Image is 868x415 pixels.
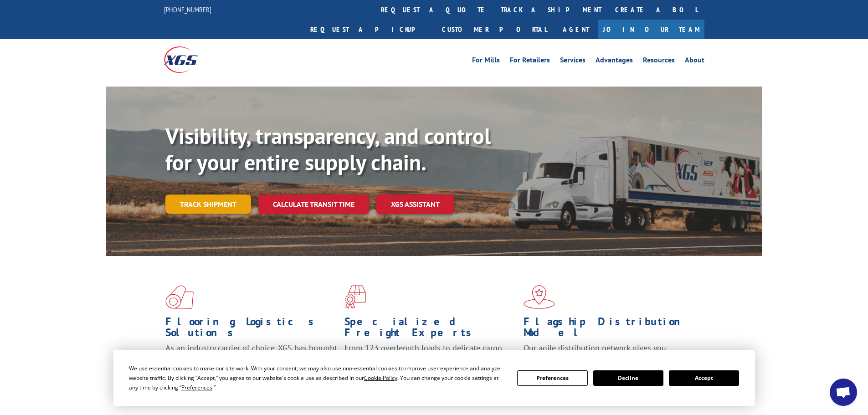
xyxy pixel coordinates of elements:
div: Cookie Consent Prompt [113,350,755,406]
a: Agent [554,20,598,39]
img: xgs-icon-focused-on-flooring-red [344,285,366,309]
a: [PHONE_NUMBER] [164,5,211,14]
a: XGS ASSISTANT [376,195,454,214]
img: xgs-icon-total-supply-chain-intelligence-red [165,285,194,309]
a: For Mills [472,56,500,67]
span: Preferences [181,384,212,391]
h1: Flooring Logistics Solutions [165,316,338,343]
div: Open chat [830,379,857,406]
a: Request a pickup [303,20,435,39]
p: From 123 overlength loads to delicate cargo, our experienced staff knows the best way to move you... [344,343,517,383]
a: Calculate transit time [258,195,369,214]
h1: Flagship Distribution Model [524,316,696,343]
a: Advantages [596,56,633,67]
b: Visibility, transparency, and control for your entire supply chain. [165,122,491,176]
a: Track shipment [165,195,251,214]
a: For Retailers [510,56,550,67]
button: Accept [669,370,739,386]
a: Customer Portal [435,20,554,39]
img: xgs-icon-flagship-distribution-model-red [524,285,555,309]
a: Resources [643,56,675,67]
span: Our agile distribution network gives you nationwide inventory management on demand. [524,343,691,364]
h1: Specialized Freight Experts [344,316,517,343]
button: Preferences [517,370,587,386]
a: Join Our Team [598,20,704,39]
div: We use essential cookies to make our site work. With your consent, we may also use non-essential ... [129,364,506,392]
a: About [685,56,704,67]
button: Decline [593,370,663,386]
span: As an industry carrier of choice, XGS has brought innovation and dedication to flooring logistics... [165,343,337,375]
span: Cookie Policy [364,374,397,382]
a: Services [560,56,586,67]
